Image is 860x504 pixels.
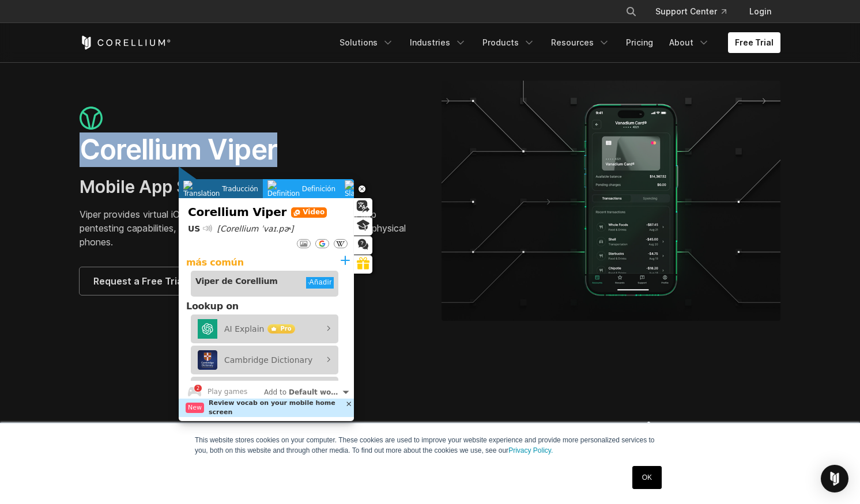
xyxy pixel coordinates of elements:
a: Privacy Policy. [508,446,553,454]
a: Free Trial [728,32,780,53]
a: Solutions [333,32,401,53]
a: Login [740,1,780,22]
p: This website stores cookies on your computer. These cookies are used to improve your website expe... [195,435,665,456]
div: Navigation Menu [612,1,780,22]
a: Pricing [619,32,660,53]
h2: Watch Viper In Action [562,418,737,469]
a: Request a Free Trial [80,267,199,295]
a: OK [632,466,662,489]
a: Resources [544,32,617,53]
button: Search [621,1,642,22]
img: viper_icon_large [80,107,103,130]
span: Request a Free Trial [93,274,185,288]
a: Corellium Home [80,36,171,50]
h1: Corellium Viper [80,132,418,167]
a: About [662,32,716,53]
a: Products [476,32,542,53]
div: Open Intercom Messenger [821,465,848,492]
a: Support Center [646,1,735,22]
img: viper_hero [442,81,780,321]
p: Viper provides virtual iOS and Android devices that enable mobile app pentesting capabilities, sp... [80,207,418,249]
span: Mobile App Security Testing [80,176,311,197]
a: Industries [403,32,473,53]
div: Navigation Menu [333,32,780,53]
